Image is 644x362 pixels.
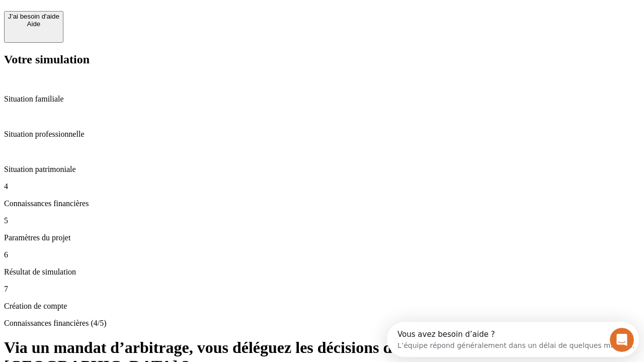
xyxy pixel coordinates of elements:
[4,233,640,242] p: Paramètres du projet
[11,17,248,27] div: L’équipe répond généralement dans un délai de quelques minutes.
[8,13,59,20] div: J’ai besoin d'aide
[4,319,640,328] p: Connaissances financières (4/5)
[4,95,640,104] p: Situation familiale
[610,328,634,352] iframe: Intercom live chat
[4,199,640,208] p: Connaissances financières
[4,53,640,66] h2: Votre simulation
[4,11,63,43] button: J’ai besoin d'aideAide
[4,216,640,225] p: 5
[4,130,640,139] p: Situation professionnelle
[4,267,640,277] p: Résultat de simulation
[387,322,639,357] iframe: Intercom live chat discovery launcher
[4,165,640,174] p: Situation patrimoniale
[4,302,640,311] p: Création de compte
[4,250,640,259] p: 6
[4,182,640,191] p: 4
[4,285,640,294] p: 7
[4,4,277,32] div: Ouvrir le Messenger Intercom
[8,20,59,28] div: Aide
[11,9,248,17] div: Vous avez besoin d’aide ?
